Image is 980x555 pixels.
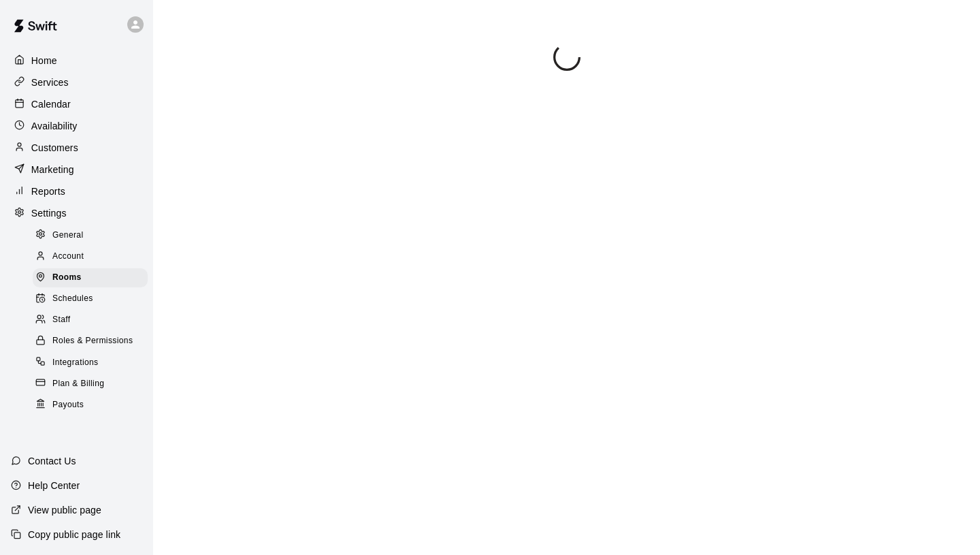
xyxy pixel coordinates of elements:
[28,503,101,517] p: View public page
[28,528,120,541] p: Copy public page link
[52,250,84,264] span: Account
[11,50,142,71] a: Home
[33,394,153,415] a: Payouts
[33,289,148,308] div: Schedules
[11,203,142,223] a: Settings
[31,185,65,198] p: Reports
[33,226,148,245] div: General
[33,375,148,394] div: Plan & Billing
[33,289,153,310] a: Schedules
[52,229,84,242] span: General
[33,373,153,394] a: Plan & Billing
[33,310,153,331] a: Staff
[31,97,71,111] p: Calendar
[33,353,148,372] div: Integrations
[11,181,142,202] a: Reports
[33,331,153,352] a: Roles & Permissions
[11,116,142,136] a: Availability
[33,396,148,415] div: Payouts
[31,206,67,220] p: Settings
[33,352,153,373] a: Integrations
[33,246,153,267] a: Account
[52,271,82,285] span: Rooms
[52,334,133,348] span: Roles & Permissions
[28,454,76,468] p: Contact Us
[33,225,153,246] a: General
[33,247,148,266] div: Account
[11,94,142,114] a: Calendar
[52,356,99,370] span: Integrations
[33,268,153,289] a: Rooms
[31,119,78,133] p: Availability
[31,76,69,89] p: Services
[33,268,148,287] div: Rooms
[11,159,142,180] a: Marketing
[52,377,104,391] span: Plan & Billing
[31,141,78,155] p: Customers
[33,332,148,351] div: Roles & Permissions
[28,479,80,492] p: Help Center
[11,72,142,93] a: Services
[52,398,84,412] span: Payouts
[52,313,70,327] span: Staff
[11,138,142,158] a: Customers
[33,311,148,330] div: Staff
[31,54,57,67] p: Home
[52,292,93,306] span: Schedules
[31,163,74,176] p: Marketing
